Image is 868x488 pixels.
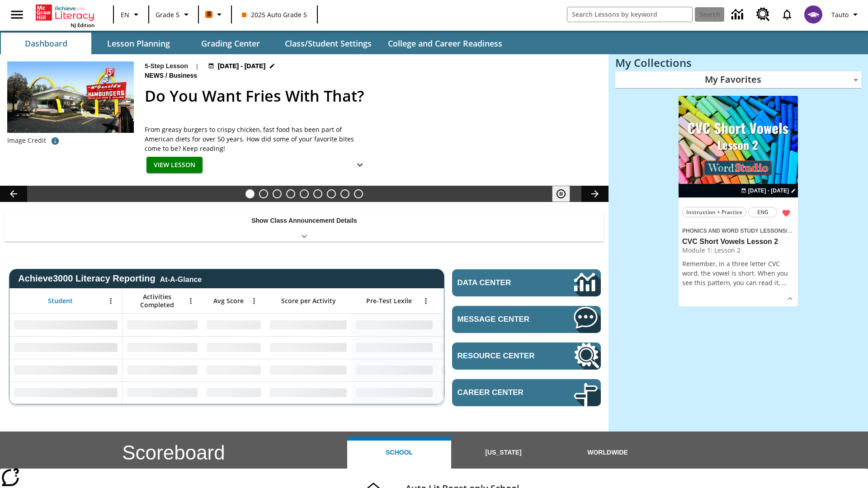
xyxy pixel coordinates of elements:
[123,359,202,381] div: No Data,
[123,336,202,359] div: No Data,
[452,343,601,370] a: Resource Center, Will open in new tab
[778,205,794,221] button: Remove from Favorites
[281,297,336,305] span: Score per Activity
[452,379,601,406] a: Career Center
[251,216,357,225] p: Show Class Announcement Details
[552,186,579,202] div: Pause
[104,294,118,308] button: Open Menu
[123,314,202,336] div: No Data,
[36,4,94,22] a: Home
[552,186,570,202] button: Pause
[46,133,64,149] button: Image credit: McClatchy-Tribune/Tribune Content Agency LLC/Alamy Stock Photo
[556,437,660,469] button: Worldwide
[682,228,786,234] span: Phonics and Word Study Lessons
[18,273,202,284] span: Achieve3000 Literacy Reporting
[783,292,797,305] button: Show Details
[567,7,692,22] input: search field
[247,294,261,308] button: Open Menu
[185,33,276,54] button: Grading Center
[4,1,30,28] button: Open side menu
[682,237,794,247] h3: CVC Short Vowels Lesson 2
[458,388,547,397] span: Career Center
[682,207,746,217] button: Instruction + Practice
[156,10,179,19] span: Grade 5
[458,352,547,361] span: Resource Center
[245,189,255,198] button: Slide 1 Do You Want Fries With That?
[748,207,777,217] button: ENG
[5,211,604,242] div: Show Class Announcement Details
[286,189,295,198] button: Slide 4 What's the Big Idea?
[452,306,601,333] a: Message Center
[242,10,307,19] span: 2025 Auto Grade 5
[165,72,167,79] span: /
[206,61,278,71] button: Aug 24 - Aug 24 Choose Dates
[748,187,789,195] span: [DATE] - [DATE]
[313,189,322,198] button: Slide 6 Pre-release lesson
[682,225,794,235] span: Topic: Phonics and Word Study Lessons/CVC Short Vowels
[93,33,184,54] button: Lesson Planning
[36,3,94,28] div: Home
[340,189,349,198] button: Slide 8 Making a Difference for the Planet
[458,315,547,324] span: Message Center
[160,274,202,284] div: At-A-Glance
[788,228,835,234] span: CVC Short Vowels
[726,2,751,27] a: Data Center
[786,226,792,235] span: /
[804,5,822,23] img: avatar image
[679,96,798,307] div: lesson details
[7,136,46,145] p: Image Credit
[278,33,379,54] button: Class/Student Settings
[381,33,509,54] button: College and Career Readiness
[437,359,523,381] div: No Data,
[828,6,864,23] button: Profile/Settings
[686,207,742,217] span: Instruction + Practice
[831,10,849,19] span: Tauto
[347,437,451,469] button: School
[775,3,799,26] a: Notifications
[581,186,609,202] button: Lesson carousel, Next
[751,2,775,27] a: Resource Center, Will open in new tab
[48,297,73,305] span: Student
[259,189,268,198] button: Slide 2 Taking Movies to the X-Dimension
[437,314,523,336] div: No Data,
[419,294,433,308] button: Open Menu
[202,314,265,336] div: No Data,
[184,294,198,308] button: Open Menu
[202,336,265,359] div: No Data,
[145,71,165,81] span: News
[213,297,244,305] span: Avg Score
[121,10,129,19] span: EN
[682,259,794,287] p: Remember, in a three letter CVC word, the vowel is short. When you see this pattern, you can read...
[351,157,369,174] button: Show Details
[437,336,523,359] div: No Data,
[145,61,188,71] p: 5-Step Lesson
[202,6,228,23] button: Boost Class color is orange. Change class color
[739,187,798,195] button: Aug 25 - Aug 25 Choose Dates
[152,6,195,23] button: Grade: Grade 5, Select a grade
[615,71,861,89] div: My Favorites
[451,437,555,469] button: [US_STATE]
[273,189,282,198] button: Slide 3 Cars of the Future?
[145,84,598,108] h2: Do You Want Fries With That?
[799,3,828,26] button: Select a new avatar
[117,6,146,23] button: Language: EN, Select a language
[757,207,769,217] span: ENG
[354,189,363,198] button: Slide 9 Sleepless in the Animal Kingdom
[7,61,134,133] img: One of the first McDonald's stores, with the iconic red sign and golden arches.
[452,269,601,296] a: Data Center
[366,297,412,305] span: Pre-Test Lexile
[202,359,265,381] div: No Data,
[1,33,91,54] button: Dashboard
[782,278,787,287] span: …
[123,381,202,404] div: No Data,
[145,125,371,153] div: From greasy burgers to crispy chicken, fast food has been part of American diets for over 50 year...
[300,189,309,198] button: Slide 5 One Idea, Lots of Hard Work
[615,56,861,69] h3: My Collections
[195,61,199,71] span: |
[458,278,543,287] span: Data Center
[437,381,523,404] div: No Data,
[327,189,336,198] button: Slide 7 Career Lesson
[146,157,203,174] button: View Lesson
[218,61,265,71] span: [DATE] - [DATE]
